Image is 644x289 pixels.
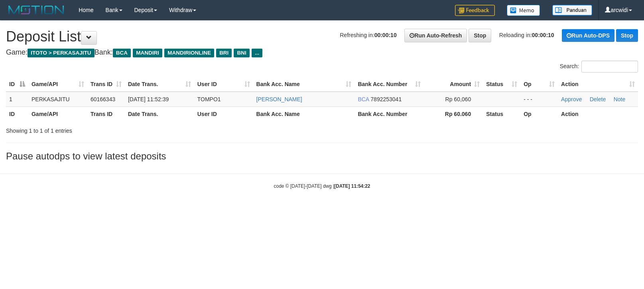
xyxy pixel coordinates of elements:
th: Action: activate to sort column ascending [558,77,638,92]
img: panduan.png [552,5,592,16]
a: Delete [590,96,606,102]
th: Game/API: activate to sort column ascending [28,77,87,92]
span: Refreshing in: [340,32,396,38]
span: 60166343 [91,96,115,102]
th: Trans ID [87,106,125,121]
th: Op [520,106,558,121]
th: Bank Acc. Number: activate to sort column ascending [354,77,424,92]
label: Search: [560,61,638,73]
th: Date Trans. [125,106,194,121]
span: MANDIRIONLINE [164,49,214,57]
span: Rp 60,060 [445,96,471,102]
th: Status [483,106,520,121]
a: [PERSON_NAME] [256,96,302,102]
small: code © [DATE]-[DATE] dwg | [274,183,370,189]
h3: Pause autodps to view latest deposits [6,151,638,161]
th: Trans ID: activate to sort column ascending [87,77,125,92]
h4: Game: Bank: [6,49,638,57]
span: BCA [113,49,131,57]
td: - - - [520,92,558,107]
a: Run Auto-Refresh [404,29,467,42]
span: TOMPO1 [197,96,221,102]
th: ID [6,106,28,121]
th: Amount: activate to sort column ascending [424,77,483,92]
th: ID: activate to sort column descending [6,77,28,92]
img: MOTION_logo.png [6,4,67,16]
th: User ID [194,106,253,121]
span: [DATE] 11:52:39 [128,96,169,102]
strong: 00:00:10 [532,32,554,38]
div: Showing 1 to 1 of 1 entries [6,124,262,135]
span: ... [252,49,262,57]
a: Approve [561,96,582,102]
img: Feedback.jpg [455,5,495,16]
th: Action [558,106,638,121]
td: PERKASAJITU [28,92,87,107]
th: User ID: activate to sort column ascending [194,77,253,92]
th: Date Trans.: activate to sort column ascending [125,77,194,92]
h1: Deposit List [6,29,638,45]
th: Rp 60.060 [424,106,483,121]
span: ITOTO > PERKASAJITU [28,49,95,57]
a: Stop [616,29,638,42]
th: Bank Acc. Name [253,106,355,121]
a: Note [614,96,626,102]
strong: 00:00:10 [374,32,397,38]
span: Copy 7892253041 to clipboard [370,96,402,102]
span: BNI [234,49,249,57]
th: Bank Acc. Number [354,106,424,121]
span: BCA [358,96,369,102]
th: Bank Acc. Name: activate to sort column ascending [253,77,355,92]
img: Button%20Memo.svg [507,5,540,16]
input: Search: [581,61,638,73]
span: MANDIRI [133,49,162,57]
th: Op: activate to sort column ascending [520,77,558,92]
th: Status: activate to sort column ascending [483,77,520,92]
th: Game/API [28,106,87,121]
a: Stop [469,29,491,42]
td: 1 [6,92,28,107]
span: BRI [216,49,232,57]
strong: [DATE] 11:54:22 [334,183,370,189]
span: Reloading in: [499,32,554,38]
a: Run Auto-DPS [562,29,614,42]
